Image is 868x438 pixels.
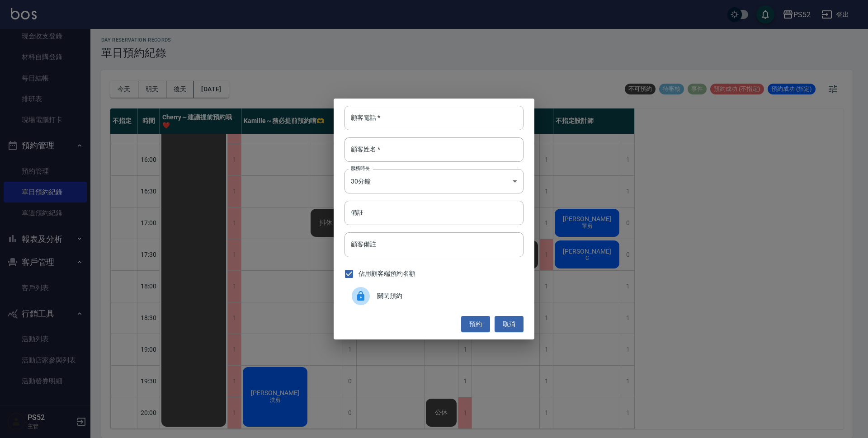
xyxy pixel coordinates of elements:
[495,316,524,333] button: 取消
[377,291,516,301] span: 關閉預約
[359,269,415,278] span: 佔用顧客端預約名額
[344,169,524,193] div: 30分鐘
[344,283,524,309] div: 關閉預約
[461,316,490,333] button: 預約
[351,165,370,172] label: 服務時長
